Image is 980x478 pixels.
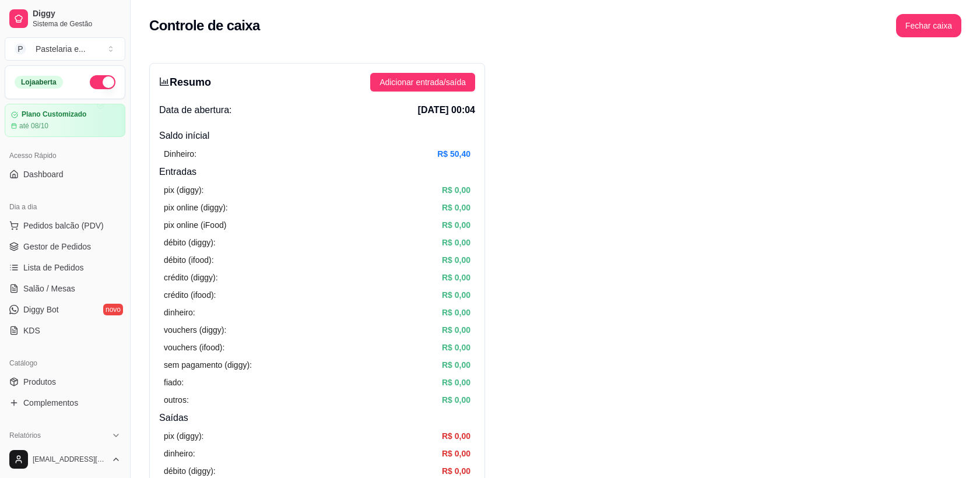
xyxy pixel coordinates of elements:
article: pix (diggy): [164,430,203,442]
article: débito (ifood): [164,254,214,266]
span: Diggy [33,9,121,19]
article: R$ 0,00 [442,271,470,284]
span: Relatórios [9,431,41,440]
article: outros: [164,393,189,406]
div: Loja aberta [15,76,63,89]
article: R$ 0,00 [442,219,470,231]
div: Pastelaria e ... [36,43,86,55]
article: crédito (diggy): [164,271,218,284]
article: vouchers (ifood): [164,341,224,354]
article: R$ 0,00 [442,465,470,477]
h4: Saldo inícial [159,129,475,143]
article: R$ 0,00 [442,430,470,442]
span: Lista de Pedidos [23,262,84,273]
span: Adicionar entrada/saída [380,76,466,89]
span: Data de abertura: [159,103,232,117]
article: R$ 0,00 [442,393,470,406]
a: Produtos [5,372,125,391]
article: R$ 0,00 [442,201,470,214]
article: Dinheiro: [164,147,196,160]
article: R$ 0,00 [442,341,470,354]
a: Salão / Mesas [5,279,125,298]
article: R$ 0,00 [442,376,470,389]
div: Dia a dia [5,198,125,216]
a: KDS [5,321,125,340]
a: Diggy Botnovo [5,300,125,319]
span: Sistema de Gestão [33,19,121,29]
article: R$ 0,00 [442,358,470,371]
span: Dashboard [23,168,64,180]
span: [EMAIL_ADDRESS][DOMAIN_NAME] [33,455,107,464]
article: R$ 0,00 [442,289,470,301]
h4: Saídas [159,411,475,425]
article: pix online (iFood) [164,219,226,231]
div: Acesso Rápido [5,146,125,165]
article: R$ 50,40 [437,147,470,160]
button: Adicionar entrada/saída [370,73,475,92]
article: Plano Customizado [22,110,86,119]
span: Complementos [23,397,78,409]
span: P [15,43,26,55]
button: Pedidos balcão (PDV) [5,216,125,235]
span: Gestor de Pedidos [23,241,91,252]
article: R$ 0,00 [442,254,470,266]
h2: Controle de caixa [149,16,260,35]
article: dinheiro: [164,447,195,460]
a: Lista de Pedidos [5,258,125,277]
article: crédito (ifood): [164,289,216,301]
article: até 08/10 [19,121,48,131]
span: KDS [23,325,40,336]
span: [DATE] 00:04 [418,103,475,117]
h4: Entradas [159,165,475,179]
article: R$ 0,00 [442,447,470,460]
button: [EMAIL_ADDRESS][DOMAIN_NAME] [5,445,125,473]
a: Complementos [5,393,125,412]
article: dinheiro: [164,306,195,319]
span: Diggy Bot [23,304,59,315]
a: DiggySistema de Gestão [5,5,125,33]
span: Salão / Mesas [23,283,75,294]
a: Plano Customizadoaté 08/10 [5,104,125,137]
div: Catálogo [5,354,125,372]
article: débito (diggy): [164,465,216,477]
span: bar-chart [159,76,170,87]
article: fiado: [164,376,184,389]
button: Fechar caixa [896,14,961,37]
article: R$ 0,00 [442,306,470,319]
article: pix (diggy): [164,184,203,196]
button: Select a team [5,37,125,61]
button: Alterar Status [90,75,115,89]
h3: Resumo [159,74,211,90]
span: Pedidos balcão (PDV) [23,220,104,231]
article: débito (diggy): [164,236,216,249]
span: Produtos [23,376,56,388]
a: Dashboard [5,165,125,184]
article: R$ 0,00 [442,324,470,336]
article: R$ 0,00 [442,236,470,249]
a: Gestor de Pedidos [5,237,125,256]
article: vouchers (diggy): [164,324,226,336]
article: pix online (diggy): [164,201,228,214]
article: sem pagamento (diggy): [164,358,252,371]
article: R$ 0,00 [442,184,470,196]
